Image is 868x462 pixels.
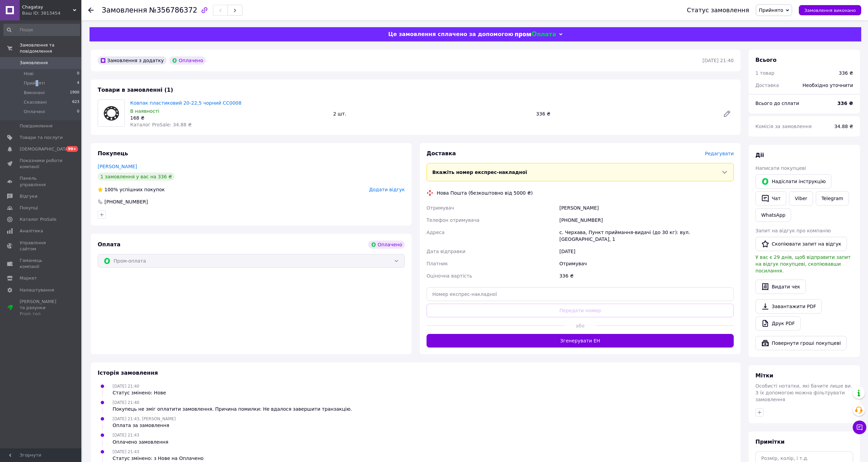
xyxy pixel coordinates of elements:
[853,421,866,434] button: Чат з покупцем
[558,257,735,270] div: Отримувач
[66,146,78,152] span: 99+
[755,237,847,251] button: Скопіювати запит на відгук
[20,135,63,141] span: Товари та послуги
[20,42,81,54] span: Замовлення та повідомлення
[20,257,63,270] span: Гаманець компанії
[427,217,479,223] span: Телефон отримувача
[77,71,79,77] span: 0
[169,56,206,65] div: Оплачено
[432,170,527,175] span: Вкажіть номер експрес-накладної
[24,90,45,96] span: Виконані
[104,187,118,192] span: 100%
[102,6,147,14] span: Замовлення
[20,240,63,252] span: Управління сайтом
[798,78,857,93] div: Необхідно уточнити
[113,406,352,412] div: Покупець не зміг оплатити замовлення. Причина помилки: Не вдалося завершити транзакцію.
[20,158,63,170] span: Показники роботи компанії
[20,60,48,66] span: Замовлення
[427,334,734,348] button: Згенерувати ЕН
[98,105,124,122] img: Ковпак пластиковий 20-22,5 чорний CC0008
[98,87,173,93] span: Товари в замовленні (1)
[113,439,168,445] div: Оплачено замовлення
[20,216,56,223] span: Каталог ProSale
[24,71,34,77] span: Нові
[687,7,749,14] div: Статус замовлення
[77,109,79,115] span: 0
[369,187,405,192] span: Додати відгук
[427,249,466,254] span: Дата відправки
[427,273,472,279] span: Оціночна вартість
[755,208,791,222] a: WhatsApp
[113,400,139,405] span: [DATE] 21:40
[98,186,165,193] div: успішних покупок
[98,164,137,169] a: [PERSON_NAME]
[130,122,192,127] span: Каталог ProSale: 34.88 ₴
[755,165,806,171] span: Написати покупцеві
[755,70,774,76] span: 1 товар
[558,245,735,257] div: [DATE]
[755,336,847,350] button: Повернути гроші покупцеві
[755,316,801,331] a: Друк PDF
[427,205,454,211] span: Отримувач
[113,449,139,454] span: [DATE] 21:43
[755,124,812,129] span: Комісія за замовлення
[839,70,853,76] div: 336 ₴
[427,150,456,157] span: Доставка
[98,370,158,376] span: Історія замовлення
[130,100,241,106] a: Ковпак пластиковий 20-22,5 чорний CC0008
[88,7,94,14] div: Повернутися назад
[755,254,851,273] span: У вас є 29 днів, щоб відправити запит на відгук покупцеві, скопіювавши посилання.
[98,241,120,248] span: Оплата
[558,270,735,282] div: 336 ₴
[755,383,852,402] span: Особисті нотатки, які бачите лише ви. З їх допомогою можна фільтрувати замовлення
[755,280,806,294] button: Видати чек
[98,56,166,65] div: Замовлення з додатку
[113,416,176,421] span: [DATE] 21:43, [PERSON_NAME]
[755,152,764,158] span: Дії
[804,8,856,13] span: Замовлення виконано
[533,109,717,119] div: 336 ₴
[20,299,63,317] span: [PERSON_NAME] та рахунки
[72,99,79,105] span: 623
[789,191,813,206] a: Viber
[558,214,735,226] div: [PHONE_NUMBER]
[799,5,861,15] button: Замовлення виконано
[20,287,54,293] span: Налаштування
[149,6,197,14] span: №356786372
[113,389,166,396] div: Статус змінено: Нове
[558,226,735,245] div: с. Черхава, Пункт приймання-видачі (до 30 кг): вул. [GEOGRAPHIC_DATA], 1
[98,150,128,157] span: Покупець
[368,241,405,249] div: Оплачено
[755,228,831,233] span: Запит на відгук про компанію
[435,190,534,196] div: Нова Пошта (безкоштовно від 5000 ₴)
[70,90,79,96] span: 1900
[113,384,139,389] span: [DATE] 21:40
[20,205,38,211] span: Покупці
[388,31,513,37] span: Це замовлення сплачено за допомогою
[834,124,853,129] span: 34.88 ₴
[24,80,45,86] span: Прийняті
[24,99,47,105] span: Скасовані
[755,101,799,106] span: Всього до сплати
[20,193,37,199] span: Відгуки
[20,123,53,129] span: Повідомлення
[755,372,773,379] span: Мітки
[515,31,556,38] img: evopay logo
[20,146,70,152] span: [DEMOGRAPHIC_DATA]
[427,287,734,301] input: Номер експрес-накладної
[130,108,159,114] span: В наявності
[755,439,785,445] span: Примітки
[427,261,448,266] span: Платник
[24,109,45,115] span: Оплачені
[755,57,776,63] span: Всього
[331,109,534,119] div: 2 шт.
[104,198,149,205] div: [PHONE_NUMBER]
[837,101,853,106] b: 336 ₴
[427,230,445,235] span: Адреса
[20,275,37,281] span: Маркет
[22,10,81,16] div: Ваш ID: 3813454
[20,228,43,234] span: Аналітика
[3,24,80,36] input: Пошук
[113,433,139,438] span: [DATE] 21:43
[755,299,822,314] a: Завантажити PDF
